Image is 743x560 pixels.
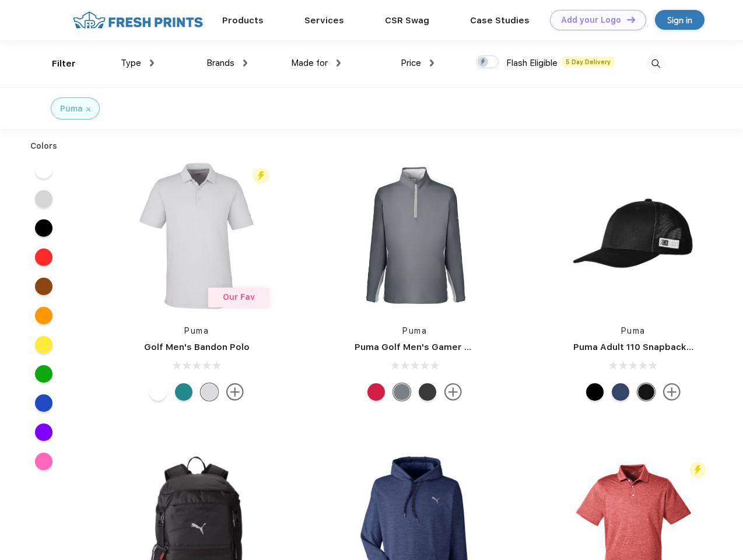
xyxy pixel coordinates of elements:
a: Services [304,15,344,26]
a: Puma [184,326,209,335]
div: Puma [60,103,83,115]
img: more.svg [663,383,681,401]
img: DT [627,16,635,23]
span: Our Fav [223,292,255,302]
div: Peacoat with Qut Shd [612,383,629,401]
img: dropdown.png [430,60,434,66]
a: Golf Men's Bandon Polo [144,342,250,352]
img: more.svg [444,383,462,401]
div: High Rise [201,383,218,401]
img: more.svg [226,383,244,401]
img: dropdown.png [243,60,247,66]
div: Pma Blk Pma Blk [586,383,604,401]
img: func=resize&h=266 [337,158,492,313]
span: Flash Eligible [506,58,558,68]
div: Green Lagoon [175,383,192,401]
img: fo%20logo%202.webp [69,10,206,30]
a: CSR Swag [385,15,429,26]
span: 5 Day Delivery [562,57,614,67]
img: func=resize&h=266 [556,158,711,313]
img: desktop_search.svg [646,54,665,73]
img: func=resize&h=266 [119,158,274,313]
div: Puma Black [419,383,436,401]
img: flash_active_toggle.svg [690,462,706,478]
div: Ski Patrol [367,383,385,401]
img: dropdown.png [150,60,154,66]
img: dropdown.png [337,60,341,66]
div: Filter [52,57,76,71]
div: Add your Logo [561,15,621,25]
img: filter_cancel.svg [86,107,90,111]
img: flash_active_toggle.svg [253,168,269,184]
div: Bright White [149,383,167,401]
span: Type [121,58,141,68]
a: Puma [402,326,427,335]
a: Puma Golf Men's Gamer Golf Quarter-Zip [355,342,539,352]
div: Pma Blk with Pma Blk [637,383,655,401]
div: Sign in [667,13,692,27]
div: Quiet Shade [393,383,411,401]
div: Colors [22,140,66,152]
span: Price [401,58,421,68]
span: Made for [291,58,328,68]
span: Brands [206,58,234,68]
a: Products [222,15,264,26]
a: Puma [621,326,646,335]
a: Sign in [655,10,705,30]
